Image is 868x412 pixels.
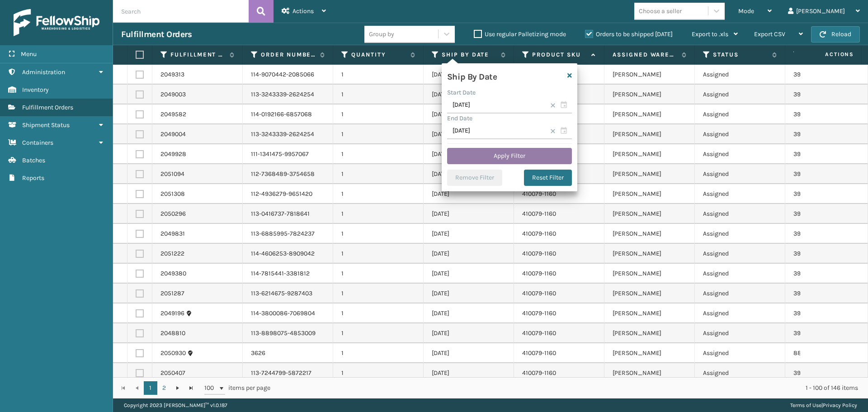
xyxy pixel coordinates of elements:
a: 392694943029 [793,170,837,178]
td: 1 [333,184,424,204]
td: 1 [333,144,424,164]
a: 1 [144,381,157,395]
h4: Ship By Date [447,69,497,82]
td: 1 [333,104,424,124]
td: Assigned [695,264,785,284]
a: 2049003 [160,90,186,99]
a: 2051094 [160,170,184,179]
td: 1 [333,244,424,264]
span: Export to .xls [692,30,728,38]
span: Reports [22,174,44,182]
img: logo [14,9,99,36]
a: 392680127686 [793,130,836,138]
td: Assigned [695,104,785,124]
span: Go to the next page [174,384,181,392]
a: 392692204008 [793,369,837,377]
td: [DATE] [424,224,514,244]
td: [PERSON_NAME] [604,144,695,164]
a: 883989354234 [793,349,838,357]
a: 392683571877 [793,110,835,118]
a: 410079-1160 [522,329,556,337]
td: [PERSON_NAME] [604,124,695,144]
a: 410079-1160 [522,289,556,297]
td: 1 [333,264,424,284]
span: Shipment Status [22,121,70,129]
label: End Date [447,114,472,122]
td: [PERSON_NAME] [604,224,695,244]
td: [DATE] [424,164,514,184]
a: 410079-1160 [522,349,556,357]
label: Order Number [261,51,316,59]
td: Assigned [695,144,785,164]
h3: Fulfillment Orders [121,29,192,40]
a: 2049928 [160,150,186,159]
p: Copyright 2023 [PERSON_NAME]™ v 1.0.187 [124,398,227,412]
td: 112-7368489-3754658 [243,164,333,184]
td: 113-3243339-2624254 [243,124,333,144]
a: 2050296 [160,209,186,218]
a: 410079-1160 [522,210,556,218]
button: Reload [811,26,860,43]
a: 2 [157,381,171,395]
td: Assigned [695,284,785,303]
td: Assigned [695,303,785,323]
td: [DATE] [424,144,514,164]
td: 114-4606253-8909042 [243,244,333,264]
td: 114-9070442-2085066 [243,65,333,85]
td: 113-7244799-5872217 [243,363,333,383]
label: Start Date [447,89,476,96]
td: 1 [333,65,424,85]
td: 113-0416737-7818641 [243,204,333,224]
label: Product SKU [532,51,587,59]
td: 3626 [243,343,333,363]
td: [PERSON_NAME] [604,363,695,383]
a: 392691563719 [793,210,834,218]
td: [PERSON_NAME] [604,303,695,323]
td: [DATE] [424,323,514,343]
div: Choose a seller [639,6,682,16]
a: 2051287 [160,289,184,298]
label: Assigned Warehouse [613,51,677,59]
td: 1 [333,284,424,303]
label: Ship By Date [442,51,496,59]
label: Status [713,51,768,59]
a: 392680128215 [793,90,835,98]
td: [DATE] [424,264,514,284]
td: 113-3243339-2624254 [243,85,333,104]
td: Assigned [695,124,785,144]
span: Inventory [22,86,49,94]
label: Fulfillment Order Id [170,51,225,59]
span: Fulfillment Orders [22,104,73,111]
td: [PERSON_NAME] [604,204,695,224]
span: Menu [21,50,37,58]
a: 392695526271 [793,190,835,198]
a: 392677376385 [793,329,836,337]
td: Assigned [695,224,785,244]
td: Assigned [695,323,785,343]
td: 1 [333,343,424,363]
span: Containers [22,139,53,147]
td: Assigned [695,164,785,184]
td: [PERSON_NAME] [604,264,695,284]
a: Go to the next page [171,381,184,395]
td: 1 [333,224,424,244]
td: 1 [333,323,424,343]
a: 2051222 [160,249,184,258]
label: Orders to be shipped [DATE] [585,30,673,38]
span: Go to the last page [188,384,195,392]
span: Administration [22,68,65,76]
td: 1 [333,164,424,184]
a: 410079-1160 [522,270,556,277]
td: Assigned [695,244,785,264]
button: Apply Filter [447,148,572,164]
td: [DATE] [424,104,514,124]
span: items per page [204,381,270,395]
td: [PERSON_NAME] [604,65,695,85]
a: 392688442906 [793,150,838,158]
td: [PERSON_NAME] [604,323,695,343]
a: 410079-1160 [522,190,556,198]
td: [DATE] [424,244,514,264]
td: 1 [333,124,424,144]
span: 100 [204,384,218,393]
td: 1 [333,363,424,383]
